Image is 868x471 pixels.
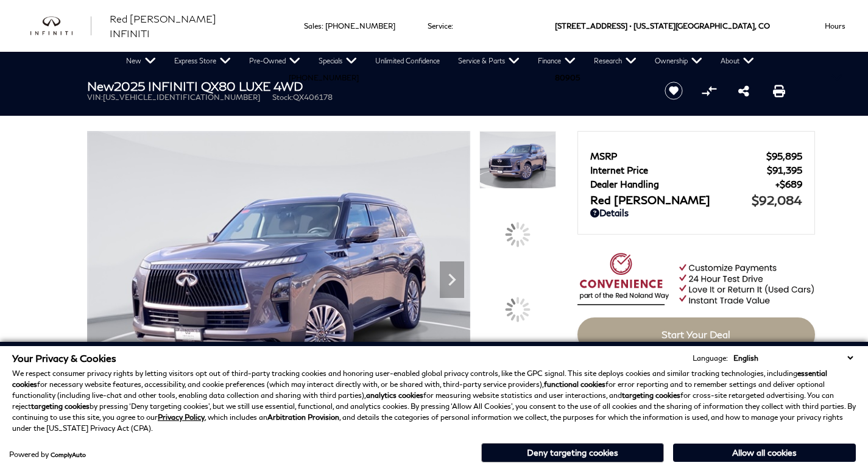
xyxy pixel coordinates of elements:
[544,380,605,389] strong: functional cookies
[87,93,103,102] span: VIN:
[165,52,240,70] a: Express Store
[272,93,293,102] span: Stock:
[103,93,260,102] span: [US_VEHICLE_IDENTIFICATION_NUMBER]
[110,12,258,41] a: Red [PERSON_NAME] INFINITI
[117,52,165,70] a: New
[31,402,90,411] strong: targeting cookies
[87,79,644,93] h1: 2025 INFINITI QX80 LUXE 4WD
[590,151,802,161] a: MSRP $95,895
[555,52,580,104] span: 80905
[622,391,680,400] strong: targeting cookies
[555,21,770,82] a: [STREET_ADDRESS] • [US_STATE][GEOGRAPHIC_DATA], CO 80905
[9,451,86,458] div: Powered by
[30,16,91,36] a: infiniti
[30,16,91,36] img: INFINITI
[693,355,728,362] div: Language:
[110,13,216,39] span: Red [PERSON_NAME] INFINITI
[660,81,687,101] button: Save vehicle
[440,261,464,298] div: Next
[767,165,802,175] span: $91,395
[325,21,395,30] a: [PHONE_NUMBER]
[590,193,752,207] span: Red [PERSON_NAME]
[646,52,711,70] a: Ownership
[590,151,766,161] span: MSRP
[449,52,529,70] a: Service & Parts
[451,21,453,30] span: :
[730,352,856,364] select: Language Select
[51,451,86,458] a: ComplyAuto
[700,82,718,100] button: Compare vehicle
[590,193,802,207] a: Red [PERSON_NAME] $92,084
[738,83,749,98] a: Share this New 2025 INFINITI QX80 LUXE 4WD
[322,21,323,30] span: :
[775,179,802,189] span: $689
[12,352,116,364] span: Your Privacy & Cookies
[711,52,763,70] a: About
[590,207,802,218] a: Details
[590,179,802,189] a: Dealer Handling $689
[662,328,730,340] span: Start Your Deal
[481,443,664,462] button: Deny targeting cookies
[585,52,646,70] a: Research
[529,52,585,70] a: Finance
[752,193,802,207] span: $92,084
[289,73,359,82] a: [PHONE_NUMBER]
[673,444,856,462] button: Allow all cookies
[12,368,856,434] p: We respect consumer privacy rights by letting visitors opt out of third-party tracking cookies an...
[766,151,802,161] span: $95,895
[309,52,366,70] a: Specials
[577,317,815,352] a: Start Your Deal
[366,52,449,70] a: Unlimited Confidence
[590,165,802,175] a: Internet Price $91,395
[479,131,556,189] img: New 2025 ANTHRACITE GRAY INFINITI LUXE 4WD image 1
[590,165,767,175] span: Internet Price
[590,179,775,189] span: Dealer Handling
[87,131,470,419] img: New 2025 ANTHRACITE GRAY INFINITI LUXE 4WD image 1
[366,391,423,400] strong: analytics cookies
[158,413,205,422] a: Privacy Policy
[773,83,785,98] a: Print this New 2025 INFINITI QX80 LUXE 4WD
[267,413,339,422] strong: Arbitration Provision
[240,52,309,70] a: Pre-Owned
[117,52,763,70] nav: Main Navigation
[87,79,114,93] strong: New
[428,21,451,30] span: Service
[304,21,322,30] span: Sales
